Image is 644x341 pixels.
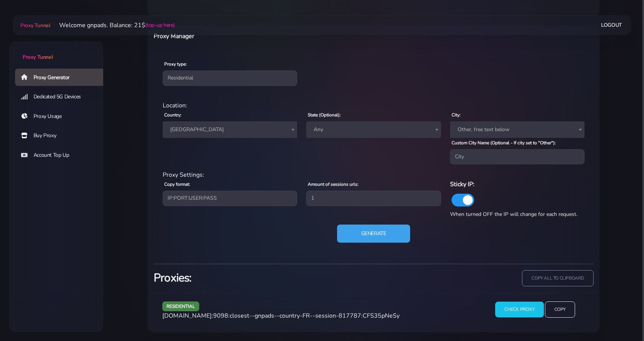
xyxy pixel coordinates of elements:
span: residential [162,301,199,311]
label: Amount of sessions urls: [308,181,359,188]
li: Welcome gnpads. Balance: 21$ [50,21,174,30]
button: Generate [337,225,411,243]
a: Logout [601,18,622,32]
a: (top-up here) [145,21,174,29]
h6: Sticky IP: [450,179,584,189]
div: Location: [158,101,589,110]
a: Proxy Tunnel [9,41,103,61]
a: Proxy Generator [15,69,109,86]
a: Proxy Tunnel [19,19,50,31]
span: France [167,124,293,135]
span: Other, free text below [455,124,580,135]
h3: Proxies: [154,270,369,286]
span: Proxy Tunnel [20,22,50,29]
label: Copy format: [164,181,190,188]
label: Proxy type: [164,61,187,67]
a: Buy Proxy [15,127,109,144]
span: When turned OFF the IP will change for each request. [450,211,577,218]
a: Proxy Usage [15,108,109,125]
label: Country: [164,112,182,118]
span: France [163,121,297,138]
div: Proxy Settings: [158,170,589,179]
label: State (Optional): [308,112,341,118]
span: Any [311,124,436,135]
input: Copy [545,301,575,318]
input: copy all to clipboard [522,270,594,286]
a: Account Top Up [15,147,109,164]
input: Check Proxy [495,302,544,318]
h6: Proxy Manager [154,31,406,41]
label: Custom City Name (Optional - If city set to "Other"): [452,139,556,146]
span: Other, free text below [450,121,584,138]
input: City [450,149,584,164]
label: City: [452,112,461,118]
iframe: Webchat Widget [607,304,635,332]
span: Proxy Tunnel [23,54,53,61]
span: [DOMAIN_NAME]:9098:closest--gnpads--country-FR--session-817787:CFS35pNeSy [162,312,400,320]
span: Any [306,121,441,138]
a: Dedicated 5G Devices [15,88,109,106]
